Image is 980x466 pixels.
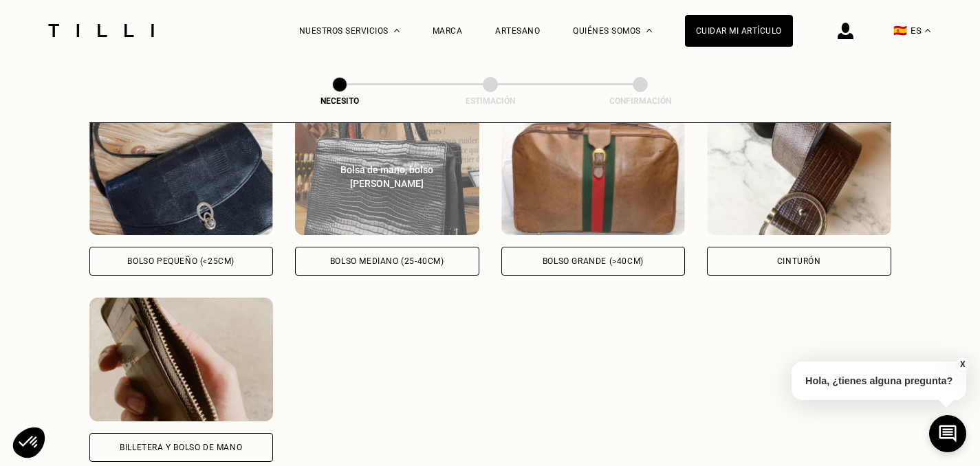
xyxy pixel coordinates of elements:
div: Bolso pequeño (<25cm) [127,257,235,265]
div: Necesito [271,96,409,106]
span: 🇪🇸 [893,24,907,37]
a: Marca [433,26,463,36]
img: menu déroulant [925,29,930,32]
div: Bolso mediano (25-40cm) [330,257,444,265]
img: Menú desplegable sobre [646,29,652,32]
div: Bolso grande (>40cm) [543,257,644,265]
a: Cuidar mi artículo [685,15,793,47]
img: Servicio de sastrería Tilli logo [43,24,159,37]
div: Estimación [422,96,559,106]
img: Tilli retouche votre Bolso grande (>40cm) [501,111,686,235]
div: Cinturón [777,257,821,265]
a: Artesano [495,26,540,36]
button: X [956,357,970,372]
img: Menú desplegable [394,29,400,32]
div: Bolsa de mano, bolso [PERSON_NAME] [310,163,464,190]
img: Tilli retouche votre Cinturón [707,111,891,235]
div: Billetera y bolso de mano [120,443,242,452]
p: Hola, ¿tienes alguna pregunta? [792,362,966,400]
div: Confirmación [571,96,709,106]
img: Icono de inicio de sesión [838,23,853,39]
img: Tilli retouche votre Billetera y bolso de mano [89,298,274,421]
img: Tilli retouche votre Bolso pequeño (<25cm) [89,111,274,235]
